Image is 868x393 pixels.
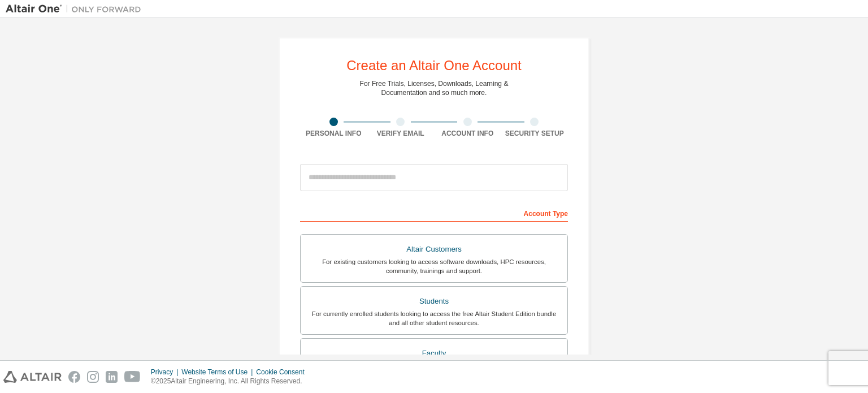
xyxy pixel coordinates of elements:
div: Verify Email [367,129,435,138]
img: Altair One [6,3,147,15]
div: For Free Trials, Licenses, Downloads, Learning & Documentation and so much more. [360,79,509,97]
div: Security Setup [501,129,568,138]
p: © 2025 Altair Engineering, Inc. All Rights Reserved. [151,377,311,386]
div: Account Type [300,204,568,222]
div: Cookie Consent [256,368,311,377]
div: Privacy [151,368,181,377]
div: Account Info [434,129,501,138]
img: linkedin.svg [106,371,118,383]
div: Faculty [307,346,561,361]
div: Personal Info [300,129,367,138]
div: Website Terms of Use [181,368,256,377]
div: For currently enrolled students looking to access the free Altair Student Edition bundle and all ... [307,309,561,327]
div: Students [307,293,561,309]
img: instagram.svg [87,371,99,383]
img: youtube.svg [124,371,141,383]
div: For existing customers looking to access software downloads, HPC resources, community, trainings ... [307,257,561,275]
div: Altair Customers [307,241,561,257]
img: facebook.svg [68,371,80,383]
img: altair_logo.svg [3,371,62,383]
div: Create an Altair One Account [346,59,522,72]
